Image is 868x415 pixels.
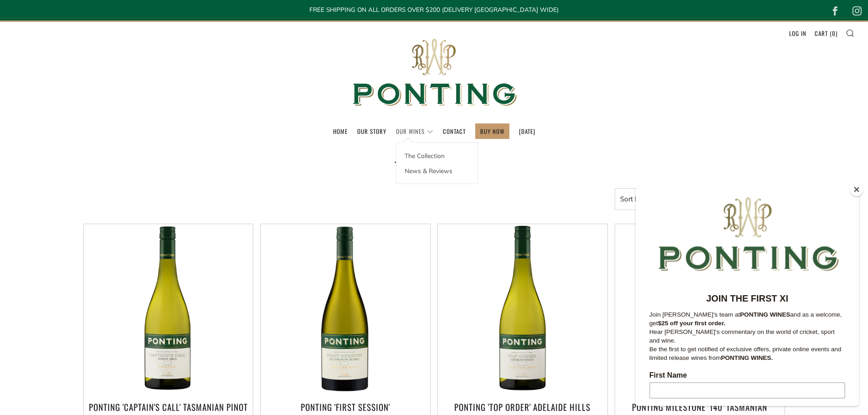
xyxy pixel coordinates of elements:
button: Close [850,183,863,196]
a: Our Wines [396,124,433,138]
p: Join [PERSON_NAME]'s team at and as a welcome, get [14,123,210,140]
p: Be the first to get notified of exclusive offers, private online events and limited release wines... [14,158,210,175]
strong: PONTING WINES. [85,167,137,174]
a: [DATE] [519,124,535,138]
a: Log in [789,26,806,41]
p: Hear [PERSON_NAME]'s commentary on the world of cricket, sport and wine. [14,140,210,158]
label: Email [14,261,210,272]
strong: JOIN THE FIRST XI [71,106,153,116]
img: Ponting Wines [343,22,525,123]
label: Last Name [14,222,210,233]
a: Home [333,124,348,138]
a: Contact [443,124,466,138]
a: Our Story [357,124,386,138]
a: News & Reviews [396,163,478,178]
a: BUY NOW [480,124,504,138]
label: First Name [14,184,210,195]
span: 0 [832,29,836,38]
span: We will send you a confirmation email to subscribe. I agree to sign up to the Ponting Wines newsl... [14,326,204,366]
a: The Collection [396,148,478,163]
a: Cart (0) [815,26,837,41]
strong: $25 off your first order. [22,133,90,139]
h1: The Collection [298,156,571,177]
strong: PONTING WINES [104,124,154,131]
input: Subscribe [14,299,210,315]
